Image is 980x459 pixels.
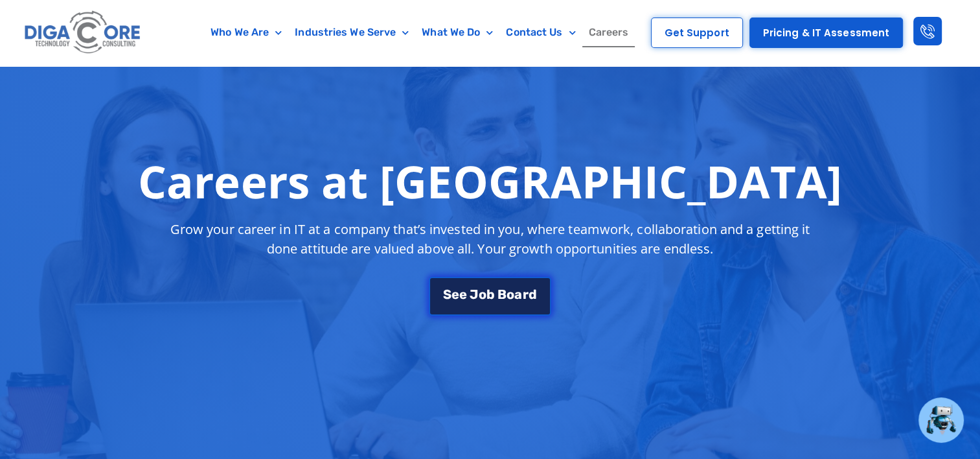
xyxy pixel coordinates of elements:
[651,18,743,48] a: Get Support
[21,6,145,59] img: Digacore logo 1
[499,18,582,47] a: Contact Us
[415,18,499,47] a: What We Do
[522,287,528,300] span: r
[470,287,478,300] span: J
[429,276,551,315] a: See Job Board
[497,287,507,300] span: B
[529,287,537,300] span: d
[665,28,729,38] span: Get Support
[486,287,495,300] span: b
[197,18,643,47] nav: Menu
[763,28,889,38] span: Pricing & IT Assessment
[479,287,486,300] span: o
[443,287,451,300] span: S
[138,155,842,207] h1: Careers at [GEOGRAPHIC_DATA]
[749,18,903,48] a: Pricing & IT Assessment
[288,18,415,47] a: Industries We Serve
[159,220,822,259] p: Grow your career in IT at a company that’s invested in you, where teamwork, collaboration and a g...
[582,18,635,47] a: Careers
[507,287,514,300] span: o
[451,287,459,300] span: e
[204,18,288,47] a: Who We Are
[514,287,522,300] span: a
[459,287,467,300] span: e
